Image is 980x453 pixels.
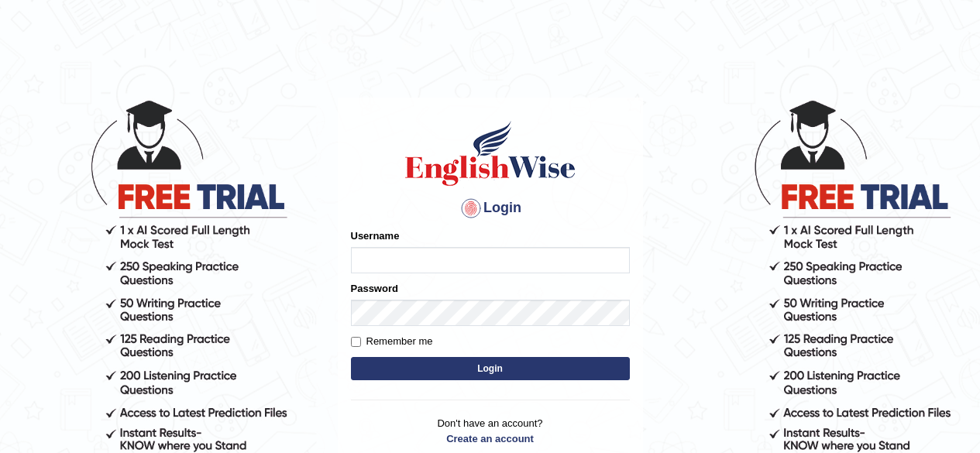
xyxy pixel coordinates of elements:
[351,196,630,221] h4: Login
[351,357,630,380] button: Login
[402,118,579,188] img: Logo of English Wise sign in for intelligent practice with AI
[351,281,398,296] label: Password
[351,334,433,349] label: Remember me
[351,431,630,446] a: Create an account
[351,337,361,347] input: Remember me
[351,228,400,243] label: Username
